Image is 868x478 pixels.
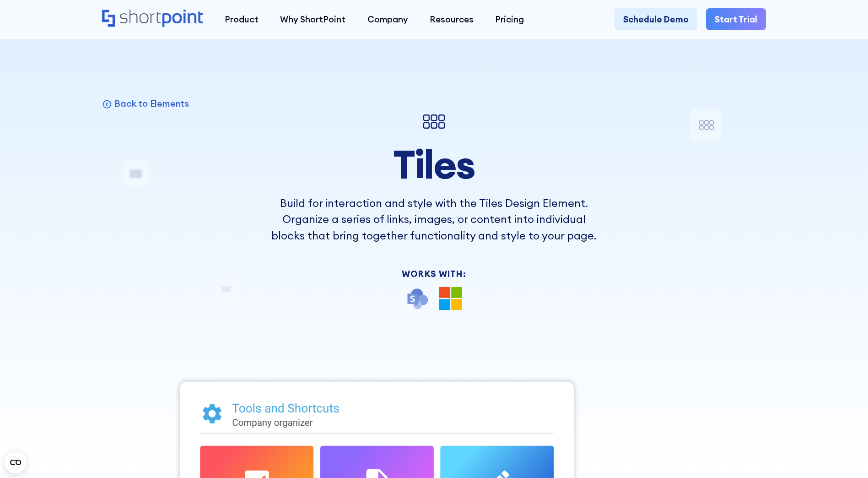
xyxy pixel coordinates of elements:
[271,195,597,244] p: Build for interaction and style with the Tiles Design Element. Organize a series of links, images...
[406,287,429,310] img: SharePoint icon
[367,13,408,26] div: Company
[271,143,597,186] h1: Tiles
[439,287,462,310] img: Microsoft 365 logo
[495,13,524,26] div: Pricing
[102,10,203,28] a: Home
[280,13,345,26] div: Why ShortPoint
[822,434,868,478] iframe: Chat Widget
[421,109,447,135] img: Tiles
[485,8,535,30] a: Pricing
[225,13,259,26] div: Product
[270,8,356,30] a: Why ShortPoint
[214,8,269,30] a: Product
[430,13,474,26] div: Resources
[114,98,189,109] p: Back to Elements
[356,8,419,30] a: Company
[706,8,766,30] a: Start Trial
[5,451,27,473] button: Open CMP widget
[102,98,189,109] a: Back to Elements
[615,8,697,30] a: Schedule Demo
[419,8,484,30] a: Resources
[271,270,597,278] div: Works With:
